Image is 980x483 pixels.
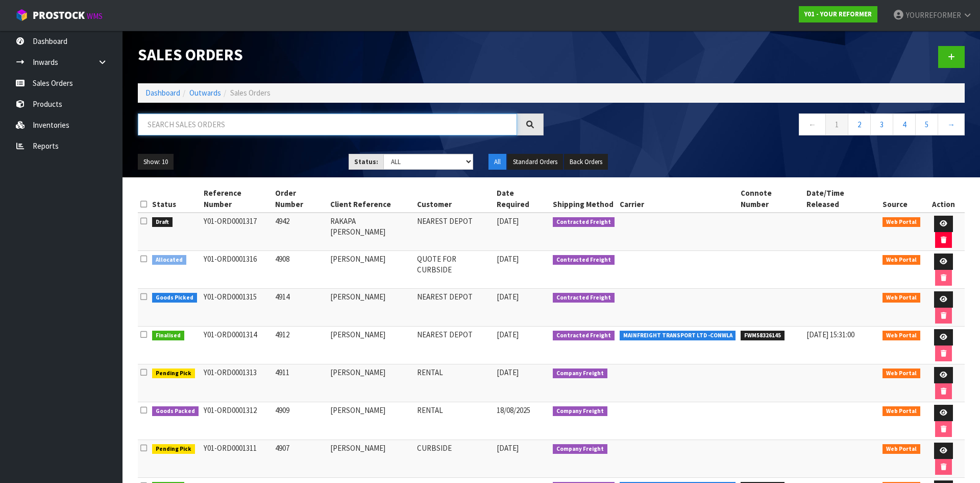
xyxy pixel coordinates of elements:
[883,444,920,454] span: Web Portal
[414,440,494,478] td: CURBSIDE
[553,444,607,454] span: Company Freight
[152,217,173,227] span: Draft
[806,330,854,339] span: [DATE] 15:31:00
[328,440,414,478] td: [PERSON_NAME]
[15,9,28,21] img: cube-alt.png
[883,255,920,265] span: Web Portal
[354,157,378,166] strong: Status:
[273,364,328,402] td: 4911
[880,185,923,213] th: Source
[497,292,519,302] span: [DATE]
[553,331,615,341] span: Contracted Freight
[273,185,328,213] th: Order Number
[152,331,184,341] span: Finalised
[553,255,615,265] span: Contracted Freight
[328,364,414,402] td: [PERSON_NAME]
[497,216,519,226] span: [DATE]
[152,406,199,417] span: Goods Packed
[553,369,607,379] span: Company Freight
[915,113,938,135] a: 5
[273,327,328,364] td: 4912
[201,440,273,478] td: Y01-ORD0001311
[138,113,517,135] input: Search sales orders
[497,405,530,415] span: 18/08/2025
[923,185,965,213] th: Action
[497,367,519,377] span: [DATE]
[328,213,414,251] td: RAKAPA [PERSON_NAME]
[883,293,920,303] span: Web Portal
[414,289,494,327] td: NEAREST DEPOT
[328,185,414,213] th: Client Reference
[799,113,826,135] a: ←
[738,185,803,213] th: Connote Number
[152,369,195,379] span: Pending Pick
[938,113,965,135] a: →
[848,113,871,135] a: 2
[328,251,414,289] td: [PERSON_NAME]
[414,364,494,402] td: RENTAL
[883,217,920,227] span: Web Portal
[189,88,221,98] a: Outwards
[273,402,328,440] td: 4909
[507,154,563,170] button: Standard Orders
[414,251,494,289] td: QUOTE FOR CURBSIDE
[804,185,880,213] th: Date/Time Released
[414,185,494,213] th: Customer
[273,251,328,289] td: 4908
[201,364,273,402] td: Y01-ORD0001313
[559,113,965,139] nav: Page navigation
[87,11,103,21] small: WMS
[564,154,608,170] button: Back Orders
[488,154,506,170] button: All
[273,440,328,478] td: 4907
[273,213,328,251] td: 4942
[497,443,519,453] span: [DATE]
[152,444,195,454] span: Pending Pick
[328,402,414,440] td: [PERSON_NAME]
[497,254,519,264] span: [DATE]
[201,402,273,440] td: Y01-ORD0001312
[414,402,494,440] td: RENTAL
[883,406,920,417] span: Web Portal
[414,327,494,364] td: NEAREST DEPOT
[553,293,615,303] span: Contracted Freight
[33,9,85,22] span: ProStock
[201,289,273,327] td: Y01-ORD0001315
[201,251,273,289] td: Y01-ORD0001316
[201,185,273,213] th: Reference Number
[870,113,893,135] a: 3
[150,185,201,213] th: Status
[553,406,607,417] span: Company Freight
[883,331,920,341] span: Web Portal
[414,213,494,251] td: NEAREST DEPOT
[497,330,519,339] span: [DATE]
[201,327,273,364] td: Y01-ORD0001314
[152,293,197,303] span: Goods Picked
[328,289,414,327] td: [PERSON_NAME]
[617,185,739,213] th: Carrier
[201,213,273,251] td: Y01-ORD0001317
[550,185,617,213] th: Shipping Method
[741,331,785,341] span: FWM58326145
[273,289,328,327] td: 4914
[138,154,174,170] button: Show: 10
[620,331,736,341] span: MAINFREIGHT TRANSPORT LTD -CONWLA
[138,46,544,63] h1: Sales Orders
[883,369,920,379] span: Web Portal
[893,113,916,135] a: 4
[230,88,271,98] span: Sales Orders
[328,327,414,364] td: [PERSON_NAME]
[553,217,615,227] span: Contracted Freight
[825,113,848,135] a: 1
[906,10,961,20] span: YOURREFORMER
[494,185,550,213] th: Date Required
[145,88,180,98] a: Dashboard
[152,255,186,265] span: Allocated
[804,10,872,18] strong: Y01 - YOUR REFORMER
